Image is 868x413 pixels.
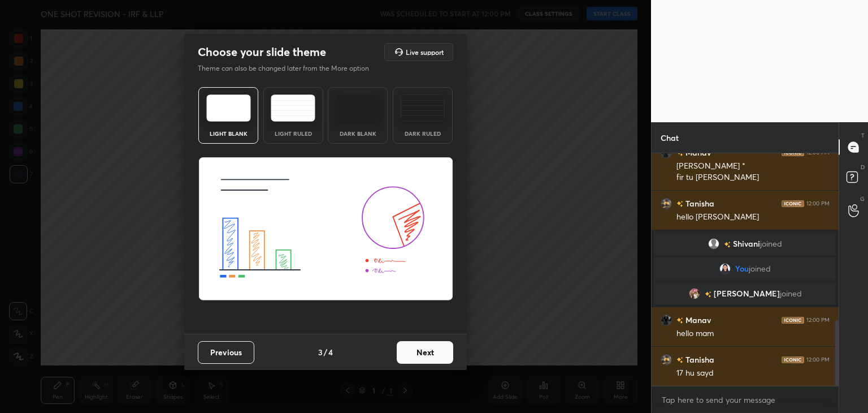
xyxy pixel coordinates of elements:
span: joined [780,289,802,298]
img: default.png [708,238,719,249]
img: no-rating-badge.077c3623.svg [676,317,683,324]
img: iconic-dark.1390631f.png [782,356,804,363]
img: darkRuledTheme.de295e13.svg [400,94,445,122]
div: grid [652,153,839,386]
div: Dark Ruled [400,131,445,136]
span: joined [749,264,771,273]
h5: Live support [406,49,444,55]
div: 12:00 PM [806,317,830,324]
img: lightRuledTheme.5fabf969.svg [271,94,315,122]
img: no-rating-badge.077c3623.svg [676,150,683,156]
img: lightTheme.e5ed3b09.svg [206,94,251,122]
img: 1d9caf79602a43199c593e4a951a70c3.jpg [719,263,731,274]
div: hello mam [676,328,830,339]
span: joined [760,239,782,248]
h6: Tanisha [683,197,714,209]
div: 17 hu sayd [676,368,830,379]
div: Dark Blank [335,131,380,136]
div: fir tu [PERSON_NAME] [676,172,830,183]
p: T [861,131,865,140]
span: [PERSON_NAME] [714,289,780,298]
img: iconic-dark.1390631f.png [782,200,804,207]
h2: Choose your slide theme [198,45,326,59]
p: Theme can also be changed later from the More option [198,63,381,74]
h4: 3 [318,346,323,358]
img: 83fb5db4a88a434985c4cc6ea88d96af.jpg [661,315,672,326]
div: hello [PERSON_NAME] [676,212,830,223]
img: no-rating-badge.077c3623.svg [705,291,711,298]
img: no-rating-badge.077c3623.svg [676,357,683,363]
img: 2d9fefef08a24784ad6a1e053b2582c9.jpg [661,354,672,365]
button: Previous [198,341,254,364]
div: 12:00 PM [806,356,830,363]
img: no-rating-badge.077c3623.svg [676,201,683,207]
h4: 4 [328,346,333,358]
img: 2d9fefef08a24784ad6a1e053b2582c9.jpg [661,198,672,209]
h6: Manav [683,314,711,326]
h4: / [324,346,327,358]
img: no-rating-badge.077c3623.svg [724,242,731,248]
span: Shivani [733,239,760,248]
div: Light Ruled [271,131,316,136]
p: G [860,195,865,203]
p: Chat [652,123,688,153]
div: 12:00 PM [806,200,830,207]
h6: Tanisha [683,354,714,365]
button: Next [397,341,453,364]
span: You [735,264,749,273]
div: Light Blank [206,131,251,136]
img: darkTheme.f0cc69e5.svg [336,94,380,122]
img: 715bef06060e4942b0acc2b08dcd413d.jpg [689,288,700,299]
img: lightThemeBanner.fbc32fad.svg [198,157,453,301]
img: iconic-dark.1390631f.png [782,317,804,324]
p: D [861,163,865,171]
div: [PERSON_NAME] * [676,161,830,172]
